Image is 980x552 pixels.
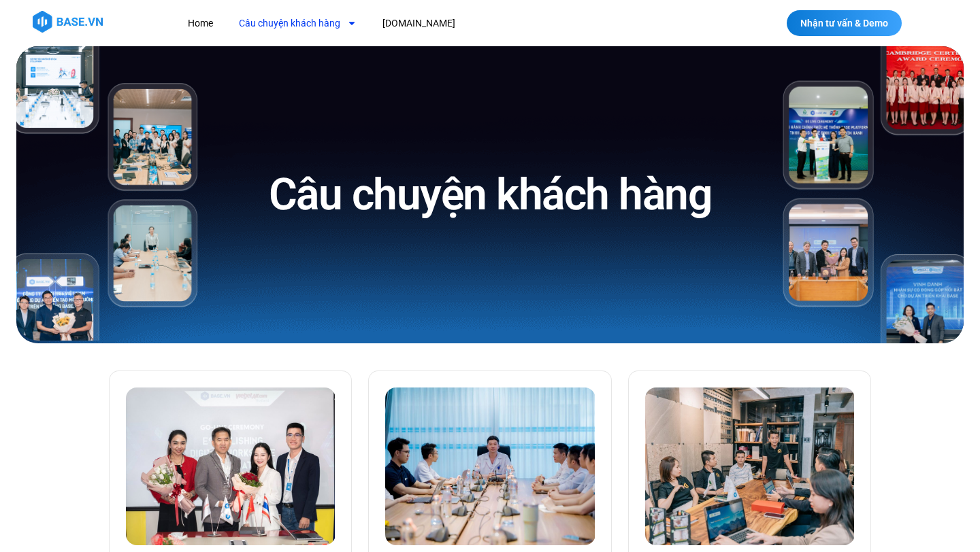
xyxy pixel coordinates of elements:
span: Nhận tư vấn & Demo [800,18,888,28]
a: Home [178,11,223,36]
a: Nhận tư vấn & Demo [787,10,902,36]
a: Câu chuyện khách hàng [229,11,367,36]
nav: Menu [178,11,700,36]
h1: Câu chuyện khách hàng [269,167,712,223]
a: [DOMAIN_NAME] [372,11,465,36]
